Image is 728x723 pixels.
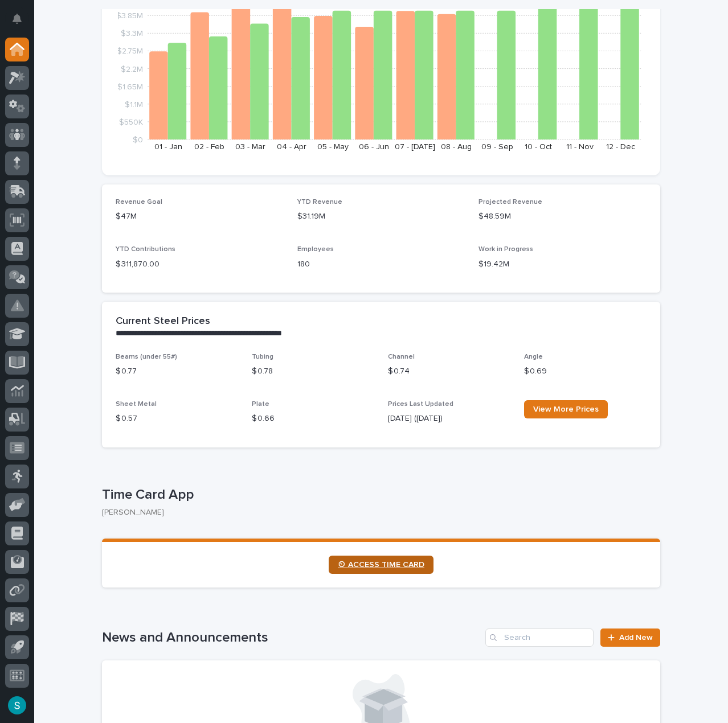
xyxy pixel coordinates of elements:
[478,258,647,270] p: $19.42M
[121,65,143,73] tspan: $2.2M
[338,561,424,569] span: ⏲ ACCESS TIME CARD
[252,354,273,360] span: Tubing
[524,400,608,418] a: View More Prices
[116,211,284,223] p: $47M
[252,365,374,377] p: $ 0.78
[388,413,510,425] p: [DATE] ([DATE])
[297,199,342,206] span: YTD Revenue
[478,246,533,253] span: Work in Progress
[359,143,389,151] text: 06 - Jun
[116,365,238,377] p: $ 0.77
[117,83,143,91] tspan: $1.65M
[116,258,284,270] p: $ 311,870.00
[116,413,238,425] p: $ 0.57
[600,628,660,647] a: Add New
[277,143,306,151] text: 04 - Apr
[121,30,143,38] tspan: $3.3M
[388,401,453,408] span: Prices Last Updated
[125,100,143,108] tspan: $1.1M
[481,143,513,151] text: 09 - Sep
[102,630,481,646] h1: News and Announcements
[5,693,29,717] button: users-avatar
[235,143,265,151] text: 03 - Mar
[388,354,415,360] span: Channel
[133,136,143,144] tspan: $0
[478,211,647,223] p: $48.59M
[317,143,349,151] text: 05 - May
[388,365,510,377] p: $ 0.74
[14,14,29,32] div: Notifications
[102,487,656,503] p: Time Card App
[566,143,594,151] text: 11 - Nov
[5,7,29,31] button: Notifications
[116,354,177,360] span: Beams (under 55#)
[606,143,635,151] text: 12 - Dec
[297,258,465,270] p: 180
[116,199,162,206] span: Revenue Goal
[154,143,182,151] text: 01 - Jan
[485,628,594,647] input: Search
[116,401,157,408] span: Sheet Metal
[525,143,552,151] text: 10 - Oct
[102,508,651,517] p: [PERSON_NAME]
[619,634,653,642] span: Add New
[116,315,210,328] h2: Current Steel Prices
[395,143,435,151] text: 07 - [DATE]
[116,246,175,253] span: YTD Contributions
[329,556,433,574] a: ⏲ ACCESS TIME CARD
[119,118,143,126] tspan: $550K
[117,47,143,55] tspan: $2.75M
[524,354,543,360] span: Angle
[252,413,374,425] p: $ 0.66
[297,211,465,223] p: $31.19M
[252,401,269,408] span: Plate
[441,143,472,151] text: 08 - Aug
[297,246,334,253] span: Employees
[524,365,647,377] p: $ 0.69
[533,405,599,413] span: View More Prices
[478,199,542,206] span: Projected Revenue
[116,12,143,20] tspan: $3.85M
[194,143,224,151] text: 02 - Feb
